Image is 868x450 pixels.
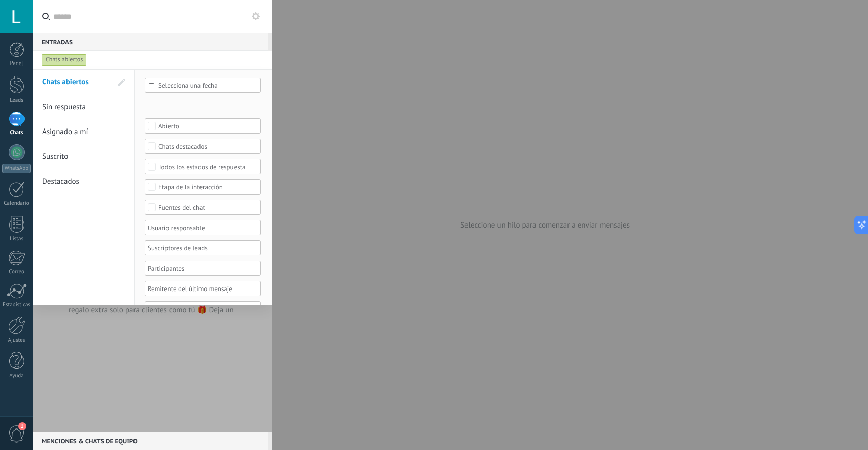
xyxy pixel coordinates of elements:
[40,119,127,144] li: Asignado a mí
[42,77,89,87] span: Chats abiertos
[42,54,87,66] div: Chats abiertos
[2,164,31,173] div: WhatsApp
[40,94,127,119] li: Sin respuesta
[2,302,31,308] div: Estadísticas
[18,422,26,430] span: 1
[2,60,31,67] div: Panel
[158,143,248,150] div: Chats destacados
[33,33,268,51] div: Entradas
[42,144,112,169] a: Suscrito
[42,70,112,94] a: Chats abiertos
[42,94,112,119] a: Sin respuesta
[158,204,248,211] div: Fuentes del chat
[2,236,31,242] div: Listas
[42,152,68,162] span: Suscrito
[2,130,31,136] div: Chats
[40,144,127,169] li: Suscrito
[40,169,127,194] li: Destacados
[33,432,268,450] div: Menciones & Chats de equipo
[2,200,31,207] div: Calendario
[2,373,31,379] div: Ayuda
[42,102,86,112] span: Sin respuesta
[158,82,255,89] span: Selecciona una fecha
[158,122,248,130] div: Abierto
[42,119,112,144] a: Asignado a mí
[42,169,112,194] a: Destacados
[158,183,248,191] div: Etapa de la interacción
[2,269,31,275] div: Correo
[2,337,31,344] div: Ajustes
[40,70,127,94] li: Chats abiertos
[42,127,88,137] span: Asignado a mí
[2,97,31,104] div: Leads
[158,163,248,171] div: Todos los estados de respuesta
[42,177,79,186] span: Destacados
